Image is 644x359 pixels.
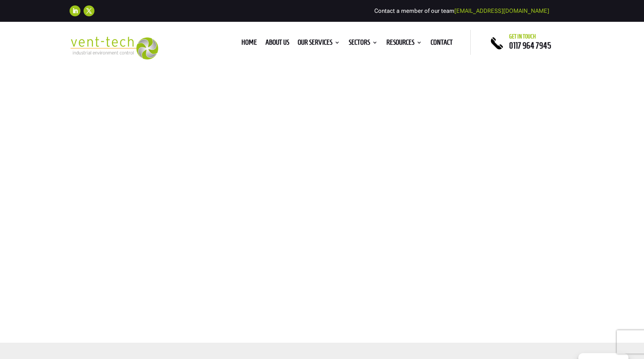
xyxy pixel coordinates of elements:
[454,7,549,14] a: [EMAIL_ADDRESS][DOMAIN_NAME]
[70,5,80,16] a: Follow on LinkedIn
[374,7,549,14] span: Contact a member of our team
[84,5,94,16] a: Follow on X
[265,40,289,48] a: About us
[298,40,340,48] a: Our Services
[509,41,551,50] a: 0117 964 7945
[241,40,257,48] a: Home
[431,40,453,48] a: Contact
[70,37,159,59] img: 2023-09-27T08_35_16.549ZVENT-TECH---Clear-background
[349,40,378,48] a: Sectors
[386,40,422,48] a: Resources
[509,33,536,40] span: Get in touch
